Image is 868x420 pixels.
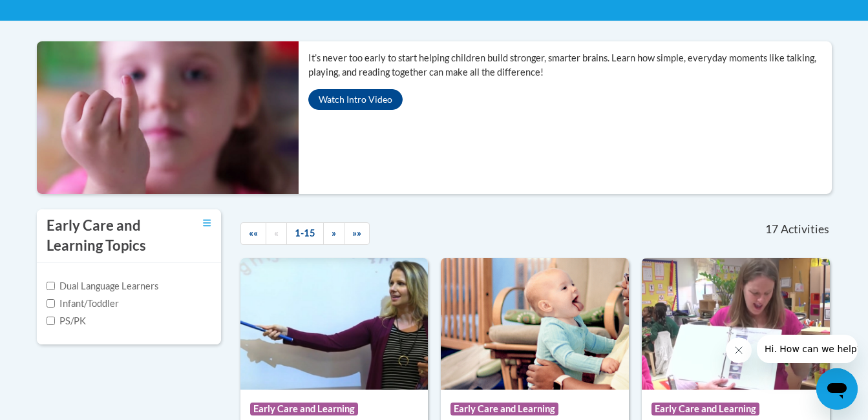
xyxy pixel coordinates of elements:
p: It’s never too early to start helping children build stronger, smarter brains. Learn how simple, ... [308,51,832,79]
input: Checkbox for Options [47,299,55,308]
img: Course Logo [441,258,629,390]
span: » [332,227,336,238]
span: Early Care and Learning [651,403,759,415]
label: PS/PK [47,314,86,328]
input: Checkbox for Options [47,317,55,325]
iframe: Close message [726,337,752,363]
a: Toggle collapse [203,216,211,230]
span: « [274,227,279,238]
span: Hi. How can we help? [8,9,105,19]
a: Begining [240,222,266,245]
a: End [344,222,370,245]
img: Course Logo [642,258,830,390]
a: 1-15 [286,222,324,245]
span: 17 [765,222,778,236]
span: «« [249,227,258,238]
span: Early Care and Learning [450,403,558,415]
a: Previous [266,222,287,245]
span: »» [352,227,361,238]
iframe: Button to launch messaging window [816,368,858,410]
iframe: Message from company [757,335,858,363]
h3: Early Care and Learning Topics [47,216,169,256]
span: Activities [781,222,829,236]
a: Next [323,222,344,245]
span: Early Care and Learning [250,403,358,415]
button: Watch Intro Video [308,89,403,110]
img: Course Logo [240,258,429,390]
label: Dual Language Learners [47,279,158,293]
label: Infant/Toddler [47,297,119,311]
input: Checkbox for Options [47,282,55,290]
